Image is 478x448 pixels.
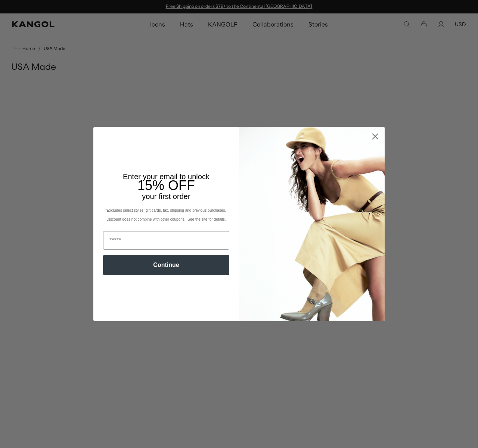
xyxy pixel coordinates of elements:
[369,130,382,143] button: Close dialog
[142,192,190,200] span: your first order
[105,208,227,221] span: *Excludes select styles, gift cards, tax, shipping and previous purchases. Discount does not comb...
[137,178,195,193] span: 15% OFF
[103,231,229,250] input: Email
[239,127,385,321] img: 93be19ad-e773-4382-80b9-c9d740c9197f.jpeg
[103,255,229,275] button: Continue
[123,172,209,181] span: Enter your email to unlock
